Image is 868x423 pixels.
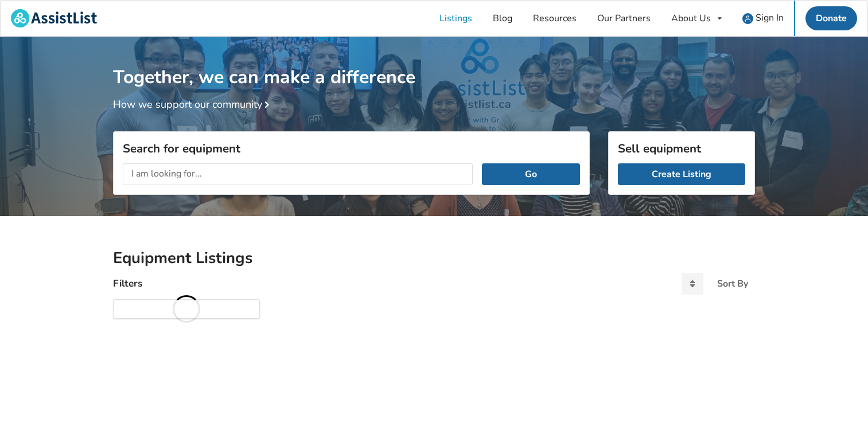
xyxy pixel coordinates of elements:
[618,163,745,185] a: Create Listing
[732,1,794,36] a: user icon Sign In
[805,6,857,30] a: Donate
[618,141,745,156] h3: Sell equipment
[482,1,523,36] a: Blog
[113,277,142,290] h4: Filters
[742,13,753,24] img: user icon
[11,9,97,28] img: assistlist-logo
[429,1,482,36] a: Listings
[756,11,784,24] span: Sign In
[123,141,580,156] h3: Search for equipment
[113,248,755,268] h2: Equipment Listings
[482,163,580,185] button: Go
[123,163,473,185] input: I am looking for...
[523,1,587,36] a: Resources
[717,279,748,288] div: Sort By
[587,1,661,36] a: Our Partners
[113,97,274,111] a: How we support our community
[113,37,755,89] h1: Together, we can make a difference
[671,14,711,23] div: About Us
